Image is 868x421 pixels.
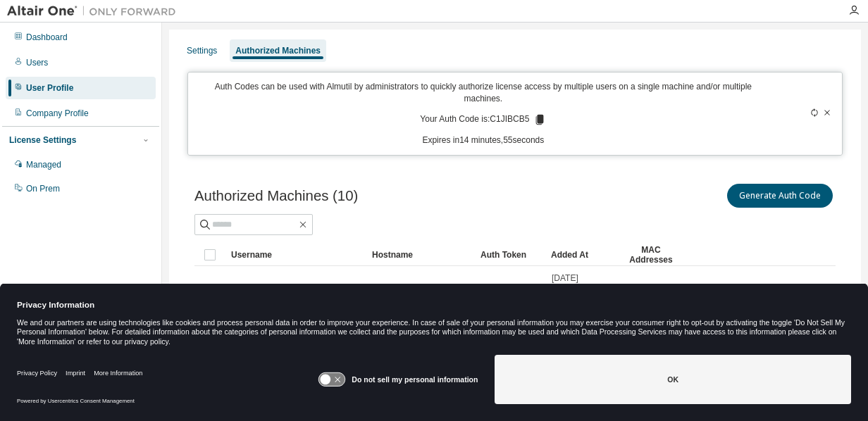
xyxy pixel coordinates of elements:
div: Dashboard [26,32,68,43]
div: Settings [187,45,217,56]
img: Altair One [7,4,183,18]
p: Auth Codes can be used with Almutil by administrators to quickly authorize license access by mult... [197,81,769,105]
div: Company Profile [26,108,89,119]
span: Authorized Machines (10) [194,188,358,204]
button: Generate Auth Code [727,184,833,208]
div: Hostname [372,244,469,266]
div: User Profile [26,82,73,94]
div: Auth Token [480,244,540,266]
div: Managed [26,159,61,170]
div: License Settings [9,134,76,146]
div: Users [26,57,48,68]
div: On Prem [26,183,60,194]
div: Username [231,244,361,266]
p: Expires in 14 minutes, 55 seconds [197,134,769,146]
p: Your Auth Code is: C1JIBCB5 [420,113,546,126]
div: MAC Addresses [621,244,681,266]
div: Authorized Machines [235,45,321,56]
span: [DATE] 04:28:00 PM UTC [552,272,609,306]
div: Added At [551,244,610,266]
